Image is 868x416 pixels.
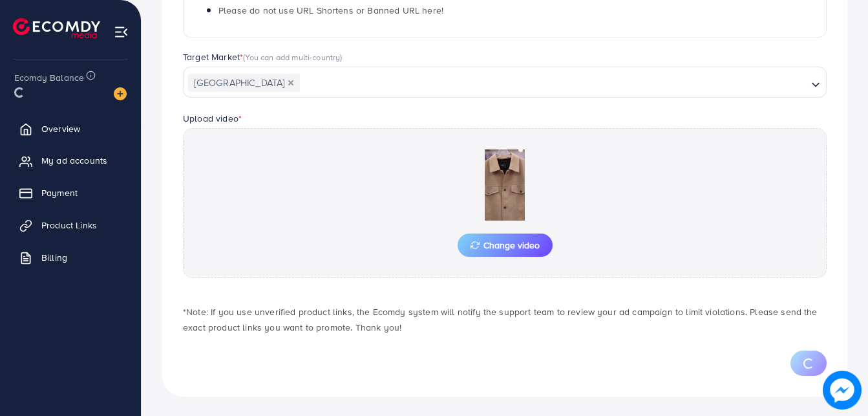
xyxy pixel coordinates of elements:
span: My ad accounts [41,154,107,167]
span: Overview [41,122,80,135]
img: Preview Image [440,149,569,221]
label: Target Market [183,50,343,63]
span: (You can add multi-country) [243,51,342,63]
span: Change video [471,241,540,250]
span: Please do not use URL Shortens or Banned URL here! [218,4,443,17]
label: Upload video [183,112,242,125]
a: Billing [10,245,131,270]
img: menu [114,25,129,39]
img: logo [13,18,100,38]
a: Overview [10,116,131,142]
img: image [114,87,127,100]
button: Change video [458,234,553,257]
span: Payment [41,186,78,199]
p: *Note: If you use unverified product links, the Ecomdy system will notify the support team to rev... [183,304,827,335]
span: Billing [41,251,67,264]
img: image [823,371,862,410]
a: Product Links [10,212,131,238]
a: My ad accounts [10,148,131,173]
span: Ecomdy Balance [14,71,84,84]
div: Search for option [183,67,827,98]
a: Payment [10,180,131,206]
input: Search for option [301,73,806,93]
button: Deselect Pakistan [288,80,294,86]
span: Product Links [41,219,97,232]
span: [GEOGRAPHIC_DATA] [188,74,300,92]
